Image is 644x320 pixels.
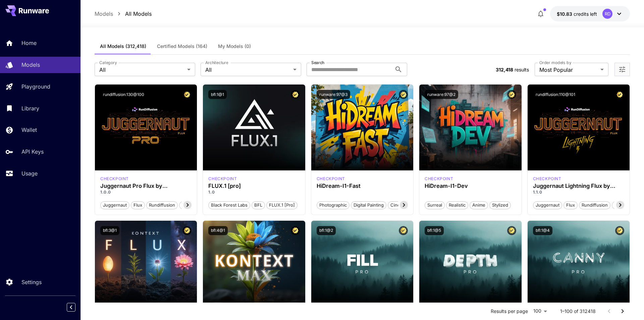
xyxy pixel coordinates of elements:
p: Models [21,61,40,69]
span: Surreal [425,202,444,209]
button: Stylized [489,201,511,209]
button: Photographic [317,201,350,209]
p: checkpoint [317,176,345,182]
button: Certified Model – Vetted for best performance and includes a commercial license. [615,90,624,99]
h3: HiDream-I1-Fast [317,183,408,189]
button: rundiffusion:110@101 [533,90,578,99]
label: Category [99,60,117,65]
p: API Keys [21,148,44,156]
button: Certified Model – Vetted for best performance and includes a commercial license. [507,90,516,99]
span: pro [179,202,191,209]
button: runware:97@2 [425,90,458,99]
label: Search [311,60,324,65]
div: $10.8303 [557,10,597,17]
span: Stylized [490,202,511,209]
p: Results per page [491,308,528,315]
p: Playground [21,83,50,91]
button: Collapse sidebar [67,303,75,312]
button: juggernaut [100,201,129,209]
button: bfl:1@4 [533,226,552,235]
span: flux [564,202,577,209]
button: Certified Model – Vetted for best performance and includes a commercial license. [507,226,516,235]
p: All Models [125,10,152,18]
span: Photographic [317,202,349,209]
span: credits left [574,11,597,17]
p: 1.0.0 [100,189,192,195]
button: Certified Model – Vetted for best performance and includes a commercial license. [291,226,300,235]
span: Digital Painting [351,202,386,209]
button: Certified Model – Vetted for best performance and includes a commercial license. [182,226,192,235]
button: Go to next page [616,305,629,318]
button: flux [131,201,145,209]
span: FLUX.1 [pro] [267,202,297,209]
div: RD [602,9,612,19]
h3: Juggernaut Pro Flux by RunDiffusion [100,183,192,189]
p: Usage [21,169,38,177]
div: FLUX.1 D [533,176,561,182]
p: 1.0 [208,189,300,195]
h3: HiDream-I1-Dev [425,183,516,189]
button: Surreal [425,201,445,209]
span: Realistic [446,202,468,209]
button: BFL [252,201,265,209]
span: Black Forest Labs [209,202,250,209]
button: Open more filters [618,65,626,74]
button: schnell [612,201,632,209]
button: Certified Model – Vetted for best performance and includes a commercial license. [182,90,192,99]
div: 100 [531,306,549,316]
button: Anime [470,201,488,209]
button: rundiffusion:130@100 [100,90,147,99]
label: Order models by [539,60,571,65]
span: 312,418 [496,67,513,72]
button: flux [563,201,578,209]
button: runware:97@3 [317,90,350,99]
span: Most Popular [539,66,598,74]
label: Architecture [205,60,228,65]
div: HiDream Fast [317,176,345,182]
button: Realistic [446,201,468,209]
button: Digital Painting [351,201,386,209]
span: juggernaut [533,202,562,209]
p: 1–100 of 312418 [560,308,596,315]
button: FLUX.1 [pro] [266,201,298,209]
button: rundiffusion [579,201,610,209]
button: juggernaut [533,201,562,209]
div: HiDream Dev [425,176,453,182]
button: Black Forest Labs [208,201,250,209]
p: checkpoint [100,176,129,182]
span: juggernaut [101,202,129,209]
button: bfl:1@2 [317,226,336,235]
p: Home [21,39,37,47]
button: bfl:3@1 [100,226,119,235]
span: All Models (312,418) [100,43,146,49]
span: BFL [252,202,265,209]
span: My Models (0) [218,43,251,49]
div: Collapse sidebar [72,301,80,313]
div: FLUX.1 [pro] [208,183,300,189]
button: Certified Model – Vetted for best performance and includes a commercial license. [399,226,408,235]
button: bfl:1@5 [425,226,444,235]
button: Certified Model – Vetted for best performance and includes a commercial license. [399,90,408,99]
span: Certified Models (164) [157,43,207,49]
button: $10.8303RD [550,6,630,21]
span: rundiffusion [147,202,177,209]
span: All [205,66,290,74]
p: Library [21,104,39,112]
button: pro [179,201,192,209]
nav: breadcrumb [95,10,152,18]
h3: Juggernaut Lightning Flux by RunDiffusion [533,183,624,189]
button: Certified Model – Vetted for best performance and includes a commercial license. [615,226,624,235]
p: checkpoint [533,176,561,182]
a: Models [95,10,113,18]
span: flux [131,202,145,209]
span: Cinematic [388,202,413,209]
span: $10.83 [557,11,574,17]
span: schnell [612,202,632,209]
span: rundiffusion [579,202,610,209]
button: bfl:4@1 [208,226,228,235]
button: bfl:1@1 [208,90,227,99]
